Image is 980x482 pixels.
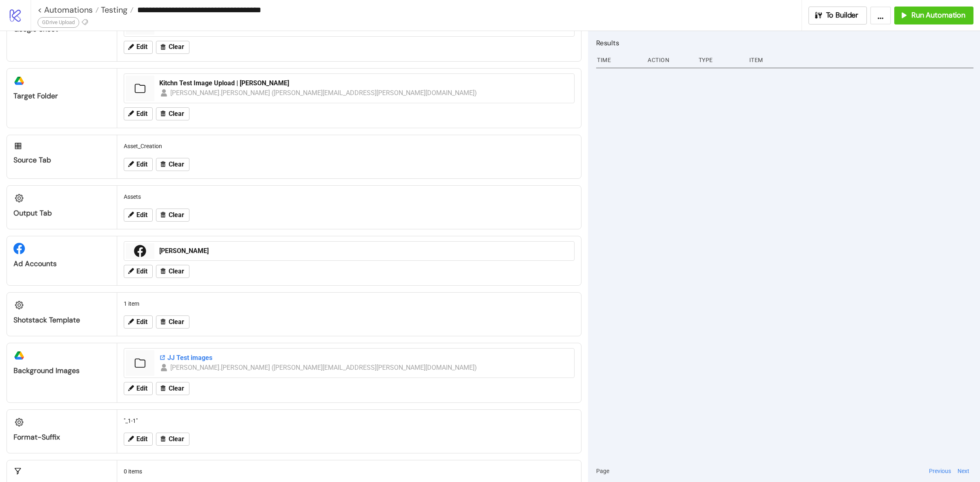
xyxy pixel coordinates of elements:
span: Edit [136,110,147,118]
span: To Builder [826,11,859,20]
div: Action [647,52,692,68]
span: Clear [169,161,184,168]
button: ... [870,7,891,24]
div: Target Folder [13,91,110,101]
span: Clear [169,318,184,326]
span: Edit [136,43,147,51]
button: Edit [124,107,153,120]
button: Edit [124,209,153,222]
div: Format-Suffix [13,433,110,442]
span: Testing [99,4,127,15]
span: Edit [136,318,147,326]
span: Clear [169,268,184,275]
div: Asset_Creation [120,138,578,154]
div: Kitchn Test Image Upload | [PERSON_NAME] [159,79,569,88]
button: Edit [124,382,153,395]
button: Clear [156,209,189,222]
button: Clear [156,265,189,278]
span: Run Automation [911,11,965,20]
div: Ad Accounts [13,259,110,269]
button: Clear [156,41,189,54]
button: Edit [124,265,153,278]
div: [PERSON_NAME].[PERSON_NAME] ([PERSON_NAME][EMAIL_ADDRESS][PERSON_NAME][DOMAIN_NAME]) [170,88,477,98]
div: 0 items [120,464,578,479]
button: Next [955,466,972,475]
div: GDrive Upload [38,17,79,28]
div: Output Tab [13,209,110,218]
button: Edit [124,315,153,329]
div: Source Tab [13,155,110,165]
div: Item [748,52,973,68]
span: Clear [169,211,184,219]
div: Background Images [13,366,110,375]
span: Edit [136,385,147,392]
span: Edit [136,161,147,168]
div: "_1-1" [120,413,578,429]
div: [PERSON_NAME].[PERSON_NAME] ([PERSON_NAME][EMAIL_ADDRESS][PERSON_NAME][DOMAIN_NAME]) [170,362,477,373]
span: Clear [169,110,184,118]
span: Edit [136,211,147,219]
button: Edit [124,41,153,54]
h2: Results [596,38,973,48]
span: Page [596,466,609,475]
button: Clear [156,315,189,329]
div: Time [596,52,641,68]
div: Shotstack Template [13,315,110,325]
button: Clear [156,107,189,120]
span: Clear [169,435,184,443]
span: Edit [136,435,147,443]
span: Edit [136,268,147,275]
div: Type [698,52,743,68]
a: Testing [99,6,134,14]
button: To Builder [808,7,867,24]
button: Edit [124,158,153,171]
div: JJ Test images [159,353,569,362]
a: < Automations [38,6,99,14]
button: Edit [124,433,153,446]
button: Clear [156,382,189,395]
div: Assets [120,189,578,204]
div: 1 item [120,296,578,311]
button: Clear [156,158,189,171]
button: Previous [927,466,953,475]
span: Clear [169,385,184,392]
div: [PERSON_NAME] [159,247,569,255]
span: Clear [169,43,184,51]
button: Clear [156,433,189,446]
button: Run Automation [894,7,973,24]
